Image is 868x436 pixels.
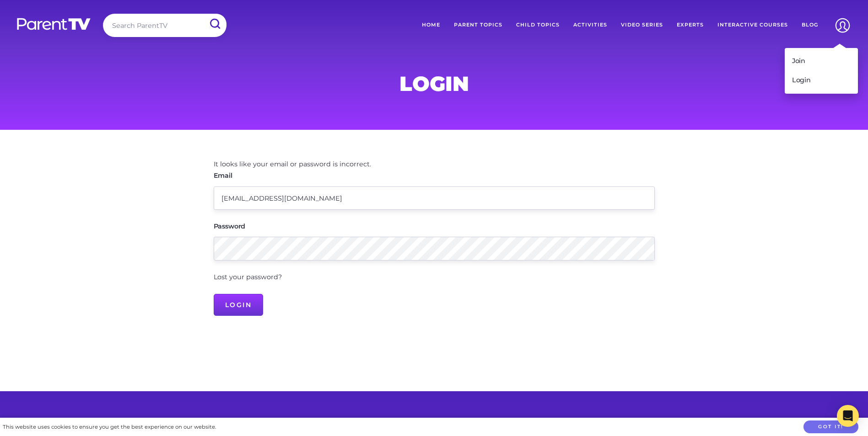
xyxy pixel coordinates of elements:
[785,71,858,90] a: Login
[509,14,566,37] a: Child Topics
[16,17,92,31] img: parenttv-logo-white.4c85aaf.svg
[670,14,711,37] a: Experts
[203,14,226,34] input: Submit
[711,14,795,37] a: Interactive Courses
[103,14,226,37] input: Search ParentTV
[214,159,655,170] div: It looks like your email or password is incorrect.
[214,74,655,93] h1: Login
[447,14,509,37] a: Parent Topics
[837,405,859,427] div: Open Intercom Messenger
[795,14,825,37] a: Blog
[785,52,858,71] a: Join
[214,273,282,281] a: Lost your password?
[3,422,216,432] div: This website uses cookies to ensure you get the best experience on our website.
[214,294,264,316] input: Login
[831,14,854,37] img: Account
[415,14,447,37] a: Home
[214,172,232,179] label: Email
[566,14,614,37] a: Activities
[214,223,246,229] label: Password
[803,420,858,434] button: Got it!
[614,14,670,37] a: Video Series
